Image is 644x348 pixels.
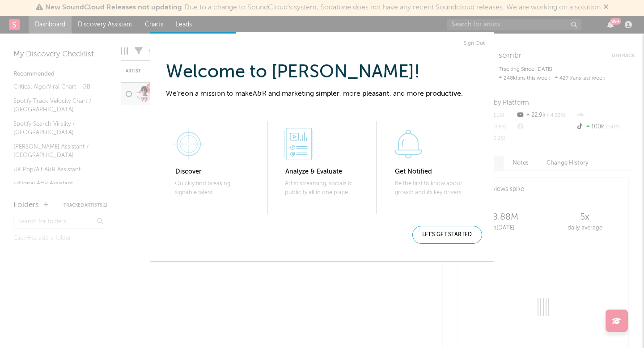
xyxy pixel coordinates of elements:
[173,179,258,196] p: Quickly find breaking, signable talent
[393,164,479,180] p: Get Notified
[316,90,339,98] span: simpler
[173,164,258,180] p: Discover
[426,90,461,98] span: productive
[412,226,482,244] div: Let's get started
[283,164,369,180] p: Analyze & Evaluate
[362,90,390,98] span: pleasant
[166,89,487,99] p: We're on a mission to make A&R and marketing , more , and more .
[393,179,479,196] p: Be the first to know about growth and its key drivers
[283,179,369,196] p: Artist streaming, socials & publicity all in one place
[464,38,485,49] a: Sign Out
[166,64,487,81] h3: Welcome to [PERSON_NAME] !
